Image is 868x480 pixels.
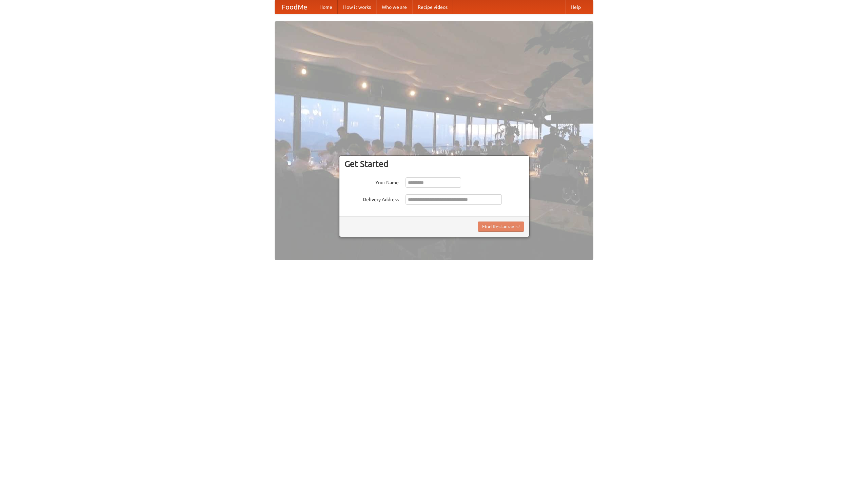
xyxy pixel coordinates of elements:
a: Who we are [376,0,412,14]
a: Help [565,0,586,14]
label: Your Name [344,177,399,186]
label: Delivery Address [344,194,399,203]
a: Home [314,0,338,14]
a: Recipe videos [412,0,453,14]
h3: Get Started [344,159,524,169]
a: How it works [338,0,376,14]
button: Find Restaurants! [478,222,524,232]
a: FoodMe [275,0,314,14]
